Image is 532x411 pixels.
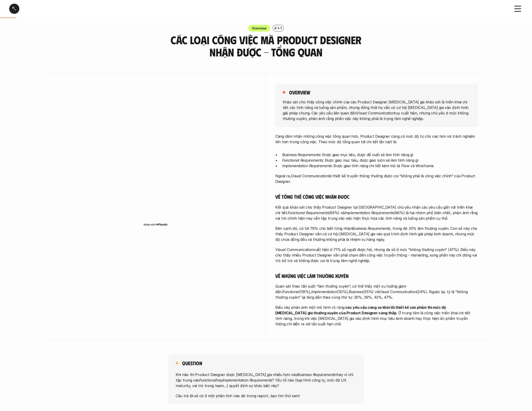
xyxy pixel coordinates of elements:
[252,26,267,31] p: Overview
[282,163,332,168] em: Implementation Requirements
[379,289,416,294] em: Visual Communication
[282,163,478,169] p: : Được giao tính năng chi tiết kèm mô tả Flow và Wireframe
[282,152,478,157] p: : Được giao mục tiêu, được đề xuất sẽ làm tính năng gì
[168,34,364,58] h3: Các loại công việc mà Product Designer nhận được - Tổng quan
[275,173,478,184] p: Ngoài ra, là thiết kế truyền thông thường được coi “không phải là công việc chính” của Product De...
[297,372,335,377] em: Business Requirements
[143,223,168,226] img: Made with Flourish
[176,372,357,388] p: Khi nào thì Product Designer được [MEDICAL_DATA] gia nhiều hơn vào thay vì chỉ tập trung vào hay ...
[275,273,478,279] h5: Về những việc làm thường xuyên
[274,26,276,30] h6: #
[311,289,337,294] em: Implementation
[282,157,478,163] p: : Được giao mục tiêu, được giao luôn sẽ làm tính năng gì
[275,204,478,221] p: Kết quả khảo sát cho thấy Product Designer tại [GEOGRAPHIC_DATA] chủ yếu nhận các yêu cầu gắn với...
[282,289,299,294] em: Functional
[275,226,478,242] p: Bên cạnh đó, có tới 78% cho biết từng nhận , trong đó 35% làm thường xuyên. Con số này cho thấy P...
[199,378,216,382] em: Functional
[275,247,313,252] em: Visual Communication
[275,305,447,315] strong: các yêu cầu càng xa khỏi lõi thiết kế sản phẩm thì mức độ [MEDICAL_DATA] gia thường xuyên của Pro...
[176,393,357,399] p: Câu trả lời sẽ có ở một phân tích nào đó trong report, bạn tìm thử xem!
[352,226,390,231] em: Business Requirements
[275,134,478,145] p: Càng đảm nhận những công việc tổng quan hơn, Product Designer càng có mức độ tự chủ cao hơn và tr...
[282,158,323,163] em: Functional Requirements
[182,360,202,366] h5: Question
[54,84,257,222] iframe: Interactive or visual content
[275,283,478,300] p: Quan sát theo tần suất “làm thường xuyên”, có thể thấy một xu hướng giảm dần: (59%), (50%), (35%)...
[289,89,310,96] h5: overview
[344,210,394,215] em: Implementation Requirements
[356,111,394,115] em: Visual Communication
[282,152,320,157] em: Business Requirements
[223,378,272,382] em: Implementation Requirements
[275,193,478,200] h5: Về tổng thể công việc nhận được
[291,174,329,178] em: Visual Communication
[277,26,282,31] p: 1-1
[283,99,471,121] p: Khảo sát cho thấy công việc chính của các Product Designer [MEDICAL_DATA] gia khảo sát là triển k...
[349,289,363,294] em: Business
[288,210,329,215] em: Functional Requirements
[275,247,478,263] p: xuất hiện ở 71% số người được hỏi, nhưng đa số ở mức “không thường xuyên” (47%). Điều này cho thấ...
[275,305,478,327] p: Điều này phản ánh một mô hình rõ ràng: . Ở trung tâm là công việc triển khai chi tiết tính năng, ...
